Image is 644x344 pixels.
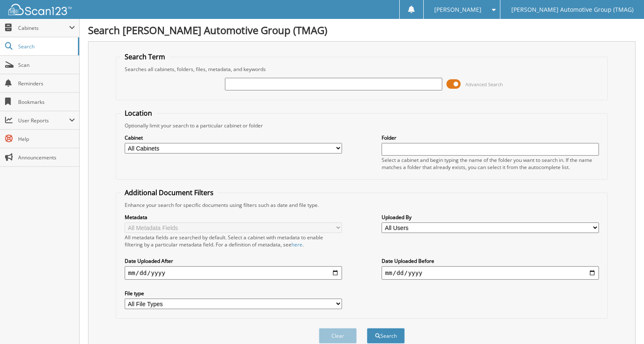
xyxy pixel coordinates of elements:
[88,23,636,37] h1: Search [PERSON_NAME] Automotive Group (TMAG)
[125,290,342,297] label: File type
[367,328,405,344] button: Search
[18,154,75,161] span: Announcements
[465,81,503,87] span: Advanced Search
[319,328,357,344] button: Clear
[18,117,69,124] span: User Reports
[382,134,599,141] label: Folder
[120,122,603,129] div: Optionally limit your search to a particular cabinet or folder
[18,98,75,106] span: Bookmarks
[18,43,74,50] span: Search
[125,266,342,280] input: start
[125,134,342,141] label: Cabinet
[434,7,481,12] span: [PERSON_NAME]
[8,4,72,15] img: scan123-logo-white.svg
[291,241,302,248] a: here
[120,201,603,209] div: Enhance your search for specific documents using filters such as date and file type.
[125,234,342,248] div: All metadata fields are searched by default. Select a cabinet with metadata to enable filtering b...
[382,257,599,265] label: Date Uploaded Before
[18,61,75,69] span: Scan
[120,66,603,73] div: Searches all cabinets, folders, files, metadata, and keywords
[125,257,342,265] label: Date Uploaded After
[382,266,599,280] input: end
[382,156,599,171] div: Select a cabinet and begin typing the name of the folder you want to search in. If the name match...
[18,24,69,32] span: Cabinets
[125,214,342,221] label: Metadata
[120,108,156,118] legend: Location
[120,188,218,197] legend: Additional Document Filters
[18,80,75,87] span: Reminders
[382,214,599,221] label: Uploaded By
[120,52,169,61] legend: Search Term
[511,7,633,12] span: [PERSON_NAME] Automotive Group (TMAG)
[18,135,75,143] span: Help
[602,304,644,344] iframe: Chat Widget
